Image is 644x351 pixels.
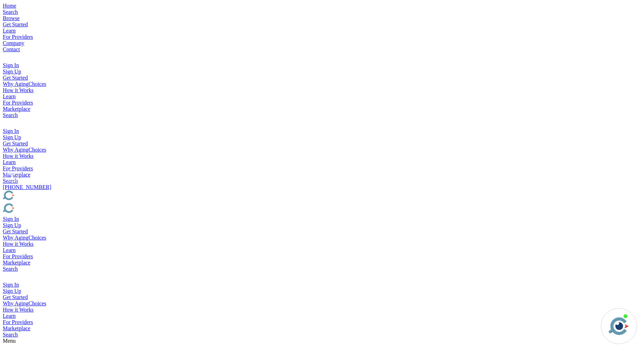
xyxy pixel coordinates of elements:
div: Get Started [3,75,641,81]
div: For Providers [3,253,641,260]
div: Learn [3,247,641,253]
div: Search [3,332,641,338]
a: For Providers [3,34,33,40]
div: For Providers [3,165,641,172]
div: For Providers [3,319,641,325]
div: Why AgingChoices [3,300,641,307]
div: Marketplace [3,260,641,266]
div: Get Started [3,294,641,300]
div: How it Works [3,307,641,313]
img: search-icon.svg [3,53,11,61]
div: Sign In [3,128,641,134]
img: avatar [607,314,631,338]
div: Menu [3,338,641,344]
div: Marketplace [3,172,641,178]
a: Search [3,9,18,15]
a: Get Started [3,21,28,27]
div: Sign Up [3,222,641,228]
a: Company [3,40,24,46]
div: Why AgingChoices [3,235,641,241]
div: Sign Up [3,69,641,75]
img: user-icon.svg [3,118,11,127]
div: Learn [3,313,641,319]
a: Learn [3,28,16,34]
div: Sign In [3,62,641,69]
div: Learn [3,159,641,165]
div: Popover trigger [3,272,641,282]
div: Search [3,178,641,184]
div: Sign Up [3,288,641,294]
div: Get Started [3,141,641,147]
img: AgingChoices [3,190,79,202]
div: How it Works [3,241,641,247]
div: Popover trigger [3,118,641,128]
div: Sign Up [3,134,641,141]
div: Learn [3,93,641,100]
a: [PHONE_NUMBER] [3,184,51,190]
a: Contact [3,46,20,52]
div: For Providers [3,100,641,106]
div: How it Works [3,87,641,93]
div: Search [3,266,641,272]
div: Sign In [3,216,641,222]
img: user-icon.svg [3,272,11,280]
div: Marketplace [3,325,641,332]
div: How it Works [3,153,641,159]
div: Why AgingChoices [3,81,641,87]
div: Popover trigger [3,9,641,15]
div: Search [3,112,641,118]
div: Sign In [3,282,641,288]
img: Choice! [3,203,79,215]
div: Marketplace [3,106,641,112]
div: Get Started [3,228,641,235]
a: Browse [3,15,20,21]
a: Home [3,3,16,9]
div: Why AgingChoices [3,147,641,153]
